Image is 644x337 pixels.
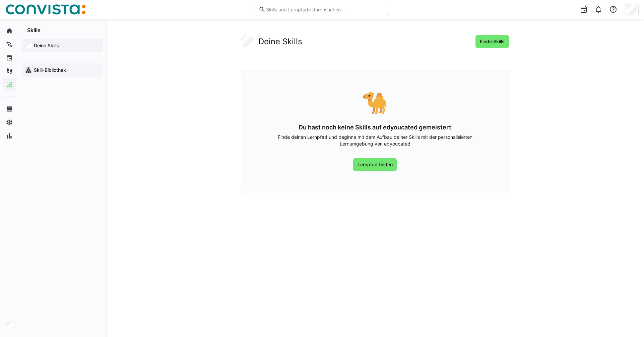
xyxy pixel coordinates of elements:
h3: Du hast noch keine Skills auf edyoucated gemeistert [263,124,487,131]
button: Finde Skills [475,35,509,48]
h2: Deine Skills [258,37,302,47]
span: Lernpfad finden [357,161,394,168]
span: Finde Skills [479,38,506,45]
div: 🐪 [263,92,487,113]
a: Lernpfad finden [353,158,397,171]
p: Finde deinen Lernpfad und beginne mit dem Aufbau deiner Skills mit der personalisierten Lernumgeb... [263,134,487,147]
input: Skills und Lernpfade durchsuchen… [265,6,385,12]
